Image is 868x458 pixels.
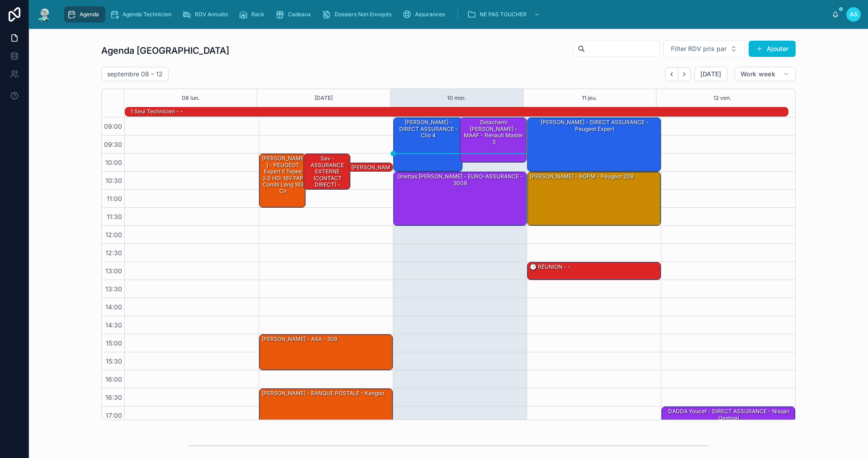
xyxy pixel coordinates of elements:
a: Agenda Technicien [107,6,178,23]
a: Cadeaux [273,6,317,23]
button: 12 ven. [713,89,731,107]
h1: Agenda [GEOGRAPHIC_DATA] [101,44,229,57]
div: sav - ASSURANCE EXTERNE (CONTACT DIRECT) - zafira [304,154,350,189]
span: 09:30 [102,140,124,148]
div: sav - ASSURANCE EXTERNE (CONTACT DIRECT) - zafira [305,154,349,195]
button: [DATE] [694,67,727,81]
span: 15:00 [104,339,124,347]
span: Cadeaux [288,11,311,18]
div: [PERSON_NAME] - PEUGEOT Expert II Tepee 2.0 HDi 16V FAP Combi long 163 cv [259,154,306,207]
span: Assurances [415,11,445,18]
span: Filter RDV pris par [671,44,726,53]
div: [PERSON_NAME] - AGPM - peugeot 208 [528,172,660,225]
a: Rack [236,6,271,23]
div: [PERSON_NAME] - DIRECT ASSURANCE - Clio 4 [395,118,462,140]
span: 14:00 [103,303,124,311]
span: RDV Annulés [195,11,228,18]
div: [PERSON_NAME] - PEUGEOT Expert II Tepee 2.0 HDi 16V FAP Combi long 163 cv [261,154,305,195]
span: 13:30 [103,285,124,293]
div: 🕒 RÉUNION - - [529,263,571,271]
span: 13:00 [103,267,124,275]
span: 15:30 [104,357,124,365]
span: AS [850,11,858,18]
div: [PERSON_NAME] - DIRECT ASSURANCE - Peugeot expert [529,118,660,133]
div: 🕒 RÉUNION - - [528,262,660,280]
span: Agenda Technicien [123,11,171,18]
a: RDV Annulés [179,6,234,23]
span: 10:30 [103,177,124,184]
span: 12:00 [103,231,124,238]
span: [DATE] [700,70,722,78]
a: Assurances [400,6,451,23]
a: Dossiers Non Envoyés [319,6,398,23]
button: 08 lun. [182,89,200,107]
span: 17:00 [104,411,124,419]
button: Ajouter [749,41,796,57]
span: 16:30 [103,393,124,401]
span: 16:00 [103,375,124,383]
div: DADDA Youcef - DIRECT ASSURANCE - Nissan qashqai [663,407,794,422]
span: NE PAS TOUCHER [480,11,527,18]
span: 12:30 [103,249,124,257]
span: 11:30 [104,213,124,220]
div: [PERSON_NAME] - Jeep Renegade [350,164,392,185]
span: 10:00 [103,159,124,166]
div: Ghettas [PERSON_NAME] - EURO-ASSURANCE - 3008 [395,173,526,187]
div: 1 seul technicien - - [130,107,184,116]
div: [PERSON_NAME] - AXA - 308 [259,335,392,370]
button: 11 jeu. [582,89,597,107]
button: Select Button [663,40,745,57]
div: [PERSON_NAME] - BANQUE POSTALE - kangoo [261,389,385,397]
div: Delachemi [PERSON_NAME] - MAAF - Renault master 3 [460,118,526,162]
span: Work week [741,70,775,78]
div: Delachemi [PERSON_NAME] - MAAF - Renault master 3 [462,118,526,146]
h2: septembre 08 – 12 [107,70,163,79]
button: 10 mer. [447,89,466,107]
div: scrollable content [60,5,832,24]
button: Next [678,67,691,81]
span: Dossiers Non Envoyés [335,11,392,18]
button: Back [665,67,678,81]
a: Agenda [64,6,105,23]
span: 09:00 [102,122,124,130]
div: 1 seul technicien - - [130,107,184,116]
div: [PERSON_NAME] - DIRECT ASSURANCE - Peugeot expert [528,118,660,171]
span: Agenda [80,11,99,18]
div: [PERSON_NAME] - BANQUE POSTALE - kangoo [259,389,392,442]
div: [PERSON_NAME] - DIRECT ASSURANCE - Clio 4 [394,118,462,171]
div: DADDA Youcef - DIRECT ASSURANCE - Nissan qashqai [662,407,795,442]
button: [DATE] [315,89,333,107]
div: [PERSON_NAME] - Jeep Renegade [349,163,392,172]
a: NE PAS TOUCHER [464,6,545,23]
div: [PERSON_NAME] - AGPM - peugeot 208 [529,173,634,181]
div: Ghettas [PERSON_NAME] - EURO-ASSURANCE - 3008 [394,172,527,225]
span: Rack [251,11,264,18]
button: Work week [735,67,796,81]
div: [PERSON_NAME] - AXA - 308 [261,335,338,343]
img: App logo [36,7,52,22]
span: 11:00 [104,195,124,202]
span: 14:30 [103,321,124,329]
